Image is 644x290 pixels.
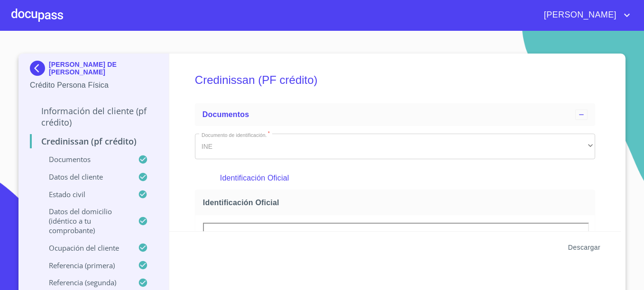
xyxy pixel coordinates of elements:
div: [PERSON_NAME] DE [PERSON_NAME] [30,61,157,80]
span: Identificación Oficial [203,198,591,208]
span: [PERSON_NAME] [537,8,621,23]
p: Crédito Persona Física [30,80,157,91]
p: Datos del cliente [30,172,138,181]
p: Documentos [30,154,138,164]
p: Ocupación del Cliente [30,243,138,253]
p: Estado civil [30,190,138,199]
p: Referencia (segunda) [30,278,138,287]
p: Credinissan (PF crédito) [30,136,157,147]
h5: Credinissan (PF crédito) [195,61,595,100]
div: INE [195,134,595,159]
p: Identificación Oficial [220,172,570,184]
span: Descargar [568,242,600,254]
img: Docupass spot blue [30,61,49,76]
p: [PERSON_NAME] DE [PERSON_NAME] [49,61,157,76]
p: Referencia (primera) [30,261,138,270]
button: Descargar [564,239,604,256]
div: Documentos [195,103,595,126]
span: Documentos [202,110,249,118]
button: account of current user [537,8,633,23]
p: Datos del domicilio (idéntico a tu comprobante) [30,207,138,235]
p: Información del cliente (PF crédito) [30,105,157,128]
